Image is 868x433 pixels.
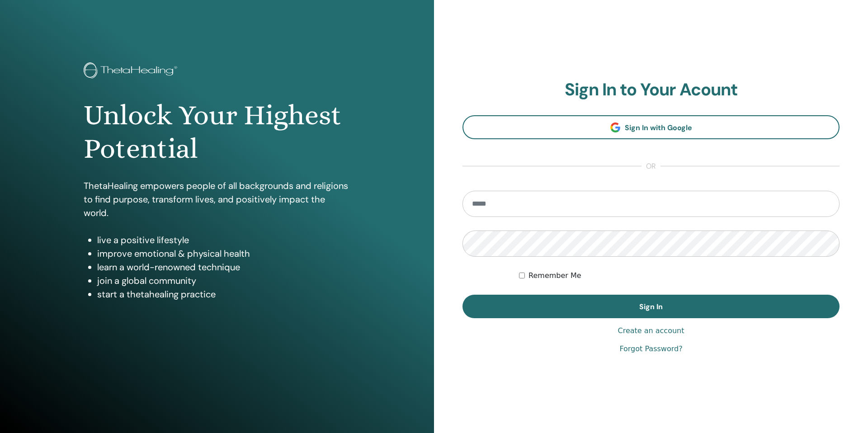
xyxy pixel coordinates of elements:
a: Forgot Password? [619,344,682,354]
span: Sign In [639,302,663,311]
li: improve emotional & physical health [97,247,350,260]
h1: Unlock Your Highest Potential [84,99,350,166]
h2: Sign In to Your Acount [462,80,840,100]
div: Keep me authenticated indefinitely or until I manually logout [519,270,840,281]
span: or [642,161,660,172]
li: start a thetahealing practice [97,287,350,301]
li: learn a world-renowned technique [97,260,350,274]
p: ThetaHealing empowers people of all backgrounds and religions to find purpose, transform lives, a... [84,179,350,220]
label: Remember Me [528,270,581,281]
a: Sign In with Google [462,115,840,139]
li: join a global community [97,274,350,287]
li: live a positive lifestyle [97,233,350,247]
span: Sign In with Google [625,123,692,132]
a: Create an account [618,325,684,336]
button: Sign In [462,295,840,318]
